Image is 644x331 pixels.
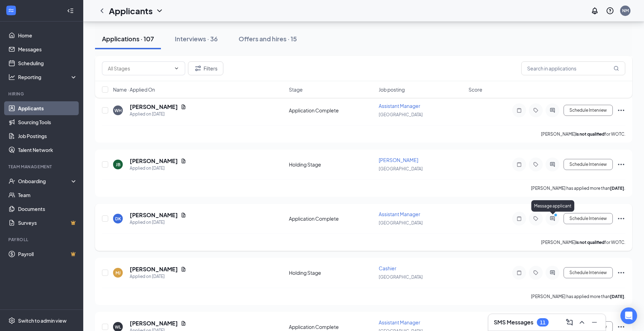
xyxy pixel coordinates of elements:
div: Holding Stage [289,161,375,168]
a: PayrollCrown [18,247,77,261]
div: Applications · 107 [102,34,154,43]
svg: ChevronDown [155,7,164,15]
div: MJ [115,270,121,276]
svg: Document [181,104,186,110]
span: Cashier [379,265,396,271]
b: [DATE] [610,294,624,299]
svg: ActiveChat [548,108,557,113]
svg: Tag [532,216,540,221]
div: NM [622,8,629,14]
div: Holding Stage [289,269,375,276]
div: Switch to admin view [18,317,67,324]
div: Application Complete [289,107,375,114]
svg: Ellipses [617,269,625,277]
span: [GEOGRAPHIC_DATA] [379,274,423,280]
div: Message applicant [531,200,574,212]
span: [GEOGRAPHIC_DATA] [379,112,423,117]
h3: SMS Messages [494,319,533,326]
svg: Tag [532,108,540,113]
a: Documents [18,202,77,216]
span: Name · Applied On [113,86,155,93]
div: Applied on [DATE] [130,165,186,172]
svg: Note [515,270,523,275]
svg: Note [515,108,523,113]
span: [GEOGRAPHIC_DATA] [379,166,423,171]
span: Assistant Manager [379,103,420,109]
a: ChevronLeft [98,7,106,15]
span: [PERSON_NAME] [379,157,418,163]
b: is not qualified [576,240,604,245]
a: Scheduling [18,56,77,70]
a: SurveysCrown [18,216,77,230]
svg: Document [181,321,186,326]
p: [PERSON_NAME] for WOTC. [541,131,625,137]
button: Minimize [589,317,600,328]
h5: [PERSON_NAME] [130,157,178,165]
svg: Ellipses [617,160,625,169]
button: Filter Filters [188,61,223,75]
svg: QuestionInfo [606,7,614,15]
svg: Document [181,212,186,218]
button: ComposeMessage [564,317,575,328]
svg: WorkstreamLogo [8,7,15,14]
h5: [PERSON_NAME] [130,320,178,327]
svg: Note [515,216,523,221]
div: Reporting [18,74,78,80]
div: WH [114,108,122,113]
p: [PERSON_NAME] has applied more than . [531,294,625,299]
h5: [PERSON_NAME] [130,265,178,273]
div: Application Complete [289,215,375,222]
button: Schedule Interview [564,267,613,278]
h1: Applicants [109,5,153,17]
div: WL [115,324,121,330]
div: Interviews · 36 [175,34,218,43]
span: Assistant Manager [379,211,420,217]
input: All Stages [108,65,171,72]
div: Open Intercom Messenger [620,307,637,324]
a: Messages [18,42,77,56]
div: DK [115,216,121,222]
svg: Settings [8,317,15,324]
div: Payroll [8,237,76,243]
svg: Notifications [591,7,599,15]
svg: Ellipses [617,323,625,331]
div: Application Complete [289,323,375,330]
svg: Document [181,158,186,164]
svg: Filter [194,64,202,73]
svg: Tag [532,270,540,275]
span: Score [469,86,482,93]
div: Offers and hires · 15 [239,34,297,43]
svg: UserCheck [8,178,15,185]
svg: Ellipses [617,106,625,114]
h5: [PERSON_NAME] [130,103,178,111]
svg: ActiveChat [548,270,557,275]
div: Applied on [DATE] [130,111,186,118]
svg: Document [181,266,186,272]
svg: ChevronUp [578,318,586,326]
svg: Minimize [590,318,599,326]
span: [GEOGRAPHIC_DATA] [379,220,423,226]
b: is not qualified [576,131,604,137]
p: [PERSON_NAME] for WOTC. [541,239,625,245]
svg: Analysis [8,74,15,80]
svg: PrimaryDot [552,213,561,219]
span: Stage [289,86,303,93]
svg: ComposeMessage [565,318,574,326]
svg: ActiveChat [548,216,557,221]
span: Assistant Manager [379,319,420,325]
svg: Ellipses [617,214,625,223]
p: [PERSON_NAME] has applied more than . [531,185,625,191]
button: Schedule Interview [564,213,613,224]
a: Job Postings [18,129,77,143]
button: Schedule Interview [564,159,613,170]
svg: ActiveChat [548,162,557,167]
b: [DATE] [610,186,624,191]
a: Sourcing Tools [18,115,77,129]
a: Home [18,28,77,42]
div: Applied on [DATE] [130,273,186,280]
svg: Note [515,162,523,167]
a: Team [18,188,77,202]
button: Schedule Interview [564,105,613,116]
div: Hiring [8,91,76,97]
svg: Collapse [67,7,74,14]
